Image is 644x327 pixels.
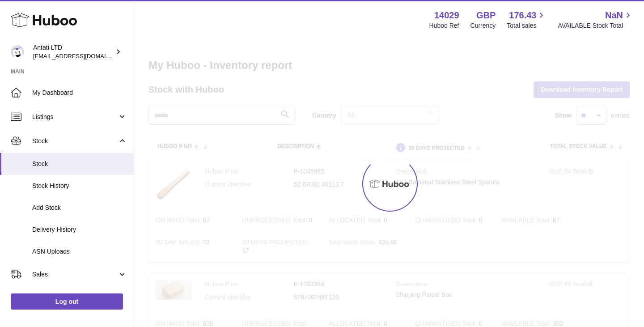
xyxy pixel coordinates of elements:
a: Log out [11,293,123,310]
span: Listings [32,113,118,121]
span: Delivery History [32,225,127,234]
span: My Dashboard [32,89,127,97]
span: Stock [32,160,127,168]
span: ASN Uploads [32,247,127,256]
img: toufic@antatiskin.com [11,45,24,59]
span: Total sales [507,21,547,30]
strong: 14029 [434,9,459,21]
a: NaN AVAILABLE Stock Total [558,9,633,30]
span: AVAILABLE Stock Total [558,21,633,30]
span: Add Stock [32,204,127,212]
span: Stock History [32,182,127,190]
span: NaN [605,9,623,21]
span: Sales [32,270,118,279]
span: Stock [32,137,118,145]
strong: GBP [476,9,496,21]
a: 176.43 Total sales [507,9,547,30]
div: Huboo Ref [429,21,459,30]
span: [EMAIL_ADDRESS][DOMAIN_NAME] [33,52,131,59]
div: Currency [470,21,496,30]
div: Antati LTD [33,43,114,60]
span: 176.43 [509,9,536,21]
